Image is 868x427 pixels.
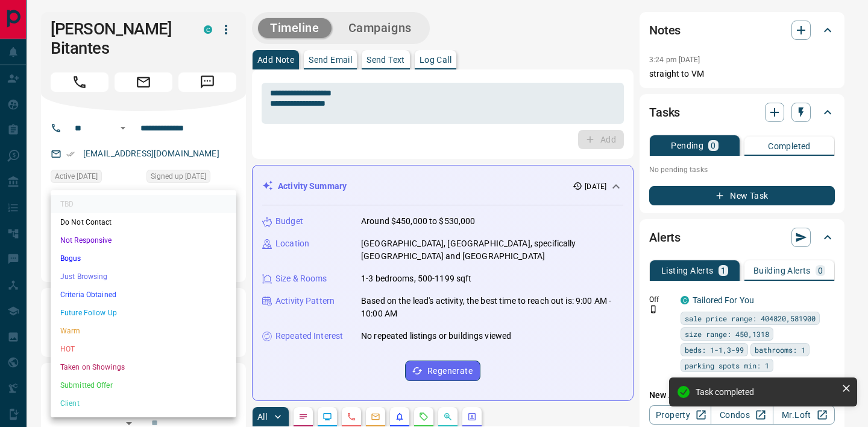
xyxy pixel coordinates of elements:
[51,340,236,358] li: HOT
[51,394,236,413] li: Client
[51,322,236,340] li: Warm
[51,268,236,286] li: Just Browsing
[51,304,236,322] li: Future Follow Up
[51,213,236,231] li: Do Not Contact
[696,387,837,397] div: Task completed
[51,358,236,376] li: Taken on Showings
[51,249,236,268] li: Bogus
[51,376,236,394] li: Submitted Offer
[51,231,236,249] li: Not Responsive
[51,286,236,304] li: Criteria Obtained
